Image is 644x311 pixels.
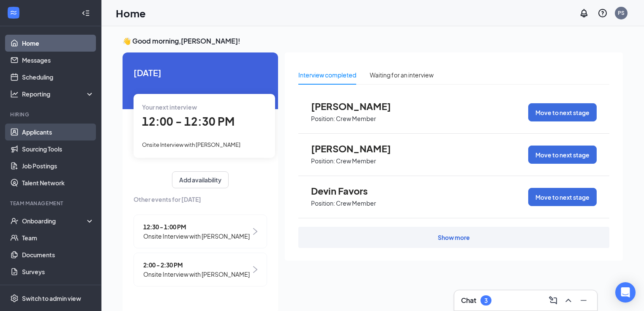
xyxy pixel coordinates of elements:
[22,229,94,246] a: Team
[9,8,18,17] svg: WorkstreamLogo
[336,115,376,123] p: Crew Member
[311,185,404,196] span: Devin Favors
[311,157,335,165] p: Position:
[311,101,404,112] span: [PERSON_NAME]
[22,52,94,69] a: Messages
[528,103,597,121] button: Move to next stage
[22,140,94,157] a: Sourcing Tools
[143,231,250,241] span: Onsite Interview with [PERSON_NAME]
[143,270,250,279] span: Onsite Interview with [PERSON_NAME]
[116,6,146,20] h1: Home
[370,70,434,80] div: Waiting for an interview
[618,9,625,17] div: PS
[598,8,608,18] svg: QuestionInfo
[22,294,81,303] div: Switch to admin view
[438,233,470,242] div: Show more
[311,199,335,207] p: Position:
[336,157,376,165] p: Crew Member
[22,124,94,140] a: Applicants
[10,90,19,98] svg: Analysis
[10,111,93,118] div: Hiring
[143,260,250,270] span: 2:00 - 2:30 PM
[142,103,197,111] span: Your next interview
[22,90,95,98] div: Reporting
[484,297,488,304] div: 3
[22,246,94,263] a: Documents
[615,282,636,303] div: Open Intercom Messenger
[10,294,19,303] svg: Settings
[10,217,19,225] svg: UserCheck
[461,296,476,305] h3: Chat
[123,36,623,46] h3: 👋 Good morning, [PERSON_NAME] !
[336,199,376,207] p: Crew Member
[172,171,229,188] button: Add availability
[22,217,87,225] div: Onboarding
[134,195,267,204] span: Other events for [DATE]
[22,174,94,191] a: Talent Network
[546,294,560,307] button: ComposeMessage
[22,263,94,280] a: Surveys
[528,188,597,206] button: Move to next stage
[548,295,558,305] svg: ComposeMessage
[298,70,356,80] div: Interview completed
[22,35,94,52] a: Home
[142,114,235,128] span: 12:00 - 12:30 PM
[563,295,573,305] svg: ChevronUp
[10,200,93,207] div: Team Management
[579,295,589,305] svg: Minimize
[22,157,94,174] a: Job Postings
[82,9,90,17] svg: Collapse
[579,8,589,18] svg: Notifications
[562,294,575,307] button: ChevronUp
[143,222,250,231] span: 12:30 - 1:00 PM
[528,146,597,164] button: Move to next stage
[311,143,404,154] span: [PERSON_NAME]
[142,141,240,148] span: Onsite Interview with [PERSON_NAME]
[22,69,94,85] a: Scheduling
[134,66,267,79] span: [DATE]
[577,294,590,307] button: Minimize
[311,115,335,123] p: Position:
